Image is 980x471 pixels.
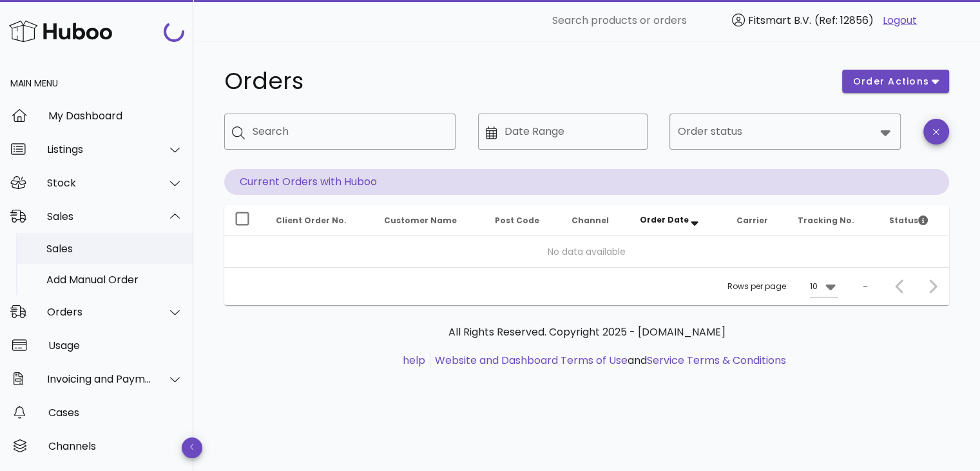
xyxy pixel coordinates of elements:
div: 10Rows per page: [810,276,838,297]
a: Website and Dashboard Terms of Use [435,353,628,368]
span: Post Code [494,215,539,226]
span: Tracking No. [798,215,854,226]
div: Sales [46,243,183,255]
div: Usage [48,339,183,352]
span: Carrier [736,215,767,226]
span: Customer Name [384,215,457,226]
th: Customer Name [374,205,485,236]
span: Fitsmart B.V. [748,13,811,28]
div: – [863,281,868,292]
div: Sales [47,210,152,223]
a: help [403,353,425,368]
h1: Orders [224,70,827,93]
span: Client Order No. [276,215,347,226]
th: Client Order No. [265,205,374,236]
th: Order Date: Sorted descending. Activate to remove sorting. [629,205,725,236]
span: Channel [572,215,609,226]
div: Channels [48,440,183,452]
div: Invoicing and Payments [47,373,152,385]
div: Rows per page: [727,268,838,305]
div: Listings [47,143,152,155]
span: Status [889,215,928,226]
p: All Rights Reserved. Copyright 2025 - [DOMAIN_NAME] [235,325,939,340]
th: Post Code [484,205,561,236]
li: and [430,353,786,368]
span: order actions [852,75,930,88]
div: Add Manual Order [46,274,183,286]
a: Service Terms & Conditions [647,353,786,368]
span: Order Date [640,214,689,225]
a: Logout [883,13,917,28]
th: Status [879,205,949,236]
div: Cases [48,406,183,419]
p: Current Orders with Huboo [224,169,949,195]
td: No data available [224,236,949,267]
th: Channel [561,205,629,236]
div: Stock [47,177,152,189]
div: Order status [669,114,901,150]
div: 10 [810,281,818,292]
th: Tracking No. [787,205,879,236]
span: (Ref: 12856) [814,13,874,28]
button: order actions [842,70,949,93]
th: Carrier [725,205,787,236]
div: My Dashboard [48,110,183,122]
div: Orders [47,306,152,318]
img: Huboo Logo [9,17,112,45]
